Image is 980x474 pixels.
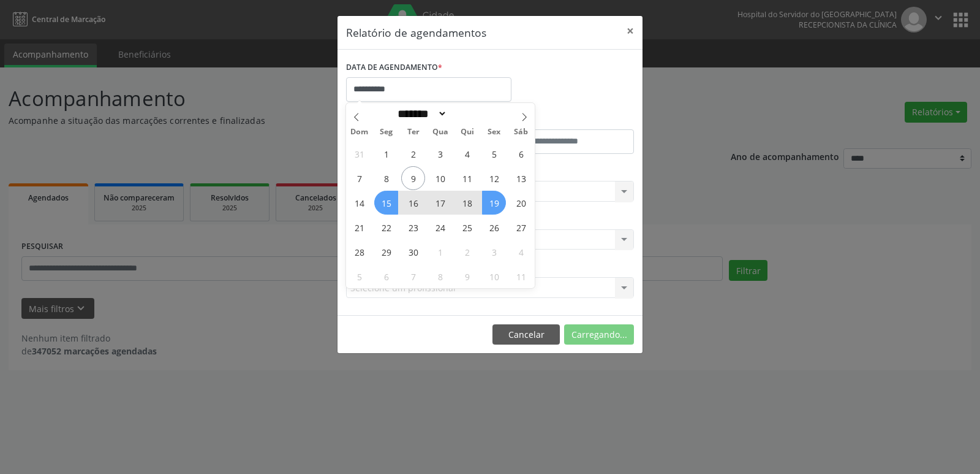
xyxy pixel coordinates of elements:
[455,166,479,190] span: Setembro 11, 2025
[509,166,533,190] span: Setembro 13, 2025
[493,110,634,129] label: ATÉ
[401,166,425,190] span: Setembro 9, 2025
[347,142,371,166] span: Agosto 31, 2025
[428,215,452,239] span: Setembro 24, 2025
[492,324,560,345] button: Cancelar
[509,264,533,288] span: Outubro 11, 2025
[401,240,425,264] span: Setembro 30, 2025
[509,240,533,264] span: Outubro 4, 2025
[374,240,398,264] span: Setembro 29, 2025
[401,264,425,288] span: Outubro 7, 2025
[401,142,425,166] span: Setembro 2, 2025
[373,128,400,136] span: Seg
[455,191,479,215] span: Setembro 18, 2025
[455,264,479,288] span: Outubro 9, 2025
[482,166,506,190] span: Setembro 12, 2025
[401,191,425,215] span: Setembro 16, 2025
[428,264,452,288] span: Outubro 8, 2025
[482,215,506,239] span: Setembro 26, 2025
[509,215,533,239] span: Setembro 27, 2025
[482,240,506,264] span: Outubro 3, 2025
[482,191,506,215] span: Setembro 19, 2025
[428,166,452,190] span: Setembro 10, 2025
[346,58,442,77] label: DATA DE AGENDAMENTO
[401,215,425,239] span: Setembro 23, 2025
[447,107,488,120] input: Year
[374,191,398,215] span: Setembro 15, 2025
[482,142,506,166] span: Setembro 5, 2025
[347,215,371,239] span: Setembro 21, 2025
[400,128,427,136] span: Ter
[374,264,398,288] span: Outubro 6, 2025
[346,128,373,136] span: Dom
[455,215,479,239] span: Setembro 25, 2025
[428,191,452,215] span: Setembro 17, 2025
[455,240,479,264] span: Outubro 2, 2025
[508,128,535,136] span: Sáb
[482,264,506,288] span: Outubro 10, 2025
[347,264,371,288] span: Outubro 5, 2025
[393,107,447,120] select: Month
[374,142,398,166] span: Setembro 1, 2025
[374,215,398,239] span: Setembro 22, 2025
[346,25,486,40] h5: Relatório de agendamentos
[509,191,533,215] span: Setembro 20, 2025
[427,128,454,136] span: Qua
[347,166,371,190] span: Setembro 7, 2025
[564,324,634,345] button: Carregando...
[347,191,371,215] span: Setembro 14, 2025
[509,142,533,166] span: Setembro 6, 2025
[455,142,479,166] span: Setembro 4, 2025
[618,16,643,46] button: Close
[481,128,508,136] span: Sex
[428,142,452,166] span: Setembro 3, 2025
[347,240,371,264] span: Setembro 28, 2025
[454,128,481,136] span: Qui
[428,240,452,264] span: Outubro 1, 2025
[374,166,398,190] span: Setembro 8, 2025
